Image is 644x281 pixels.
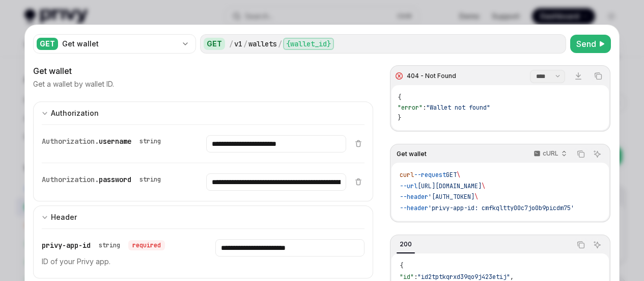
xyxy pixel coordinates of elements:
span: username [99,137,131,146]
div: required [128,240,165,250]
span: [URL][DOMAIN_NAME] [417,182,482,190]
div: v1 [234,39,242,49]
span: '[AUTH_TOKEN] [428,193,474,201]
span: , [510,273,514,281]
span: Authorization. [42,137,99,146]
button: Expand input section [33,101,373,124]
span: { [400,262,403,270]
button: Delete item [352,139,365,147]
span: \ [474,193,478,201]
span: --header [400,193,428,201]
div: {wallet_id} [283,38,334,50]
span: \ [457,171,460,179]
button: Ask AI [591,238,604,251]
span: Send [576,38,596,50]
button: Copy the contents from the code block [574,147,587,161]
input: Enter username [206,135,346,152]
span: "error" [398,104,423,112]
div: / [278,39,282,49]
span: privy-app-id [42,241,91,250]
span: password [99,175,131,184]
span: Get wallet [397,150,427,158]
input: Enter password [206,173,346,191]
div: 404 - Not Found [407,72,456,80]
input: Enter privy-app-id [215,239,365,257]
span: : [423,104,426,112]
p: cURL [543,149,558,158]
span: { [398,93,401,101]
div: GET [37,38,58,50]
div: Get wallet [33,65,373,77]
span: 'privy-app-id: cmfkqltty00c7jo0b9picdm75' [428,204,574,212]
button: Ask AI [591,147,604,161]
div: Authorization [51,107,99,119]
div: 200 [397,238,415,250]
div: / [229,39,233,49]
p: ID of your Privy app. [42,256,191,268]
span: : [414,273,417,281]
div: wallets [248,39,277,49]
div: / [243,39,247,49]
div: GET [204,38,225,50]
span: "id" [400,273,414,281]
span: "id2tptkqrxd39qo9j423etij" [417,273,510,281]
div: Get wallet [62,39,177,49]
button: Copy the contents from the code block [574,238,587,251]
span: Authorization. [42,175,99,184]
button: Delete item [352,177,365,186]
div: Authorization.password [42,173,165,186]
span: --url [400,182,417,190]
div: Header [51,211,77,223]
p: Get a wallet by wallet ID. [33,79,114,89]
button: Expand input section [33,206,373,228]
button: Copy the contents from the code block [592,69,605,83]
div: privy-app-id [42,239,165,251]
span: \ [482,182,485,190]
span: GET [446,171,457,179]
span: } [398,114,401,122]
button: Send [570,35,611,53]
span: --request [414,171,446,179]
div: Authorization.username [42,135,165,147]
button: GETGet wallet [33,33,196,55]
span: curl [400,171,414,179]
span: "Wallet not found" [426,104,490,112]
button: cURL [528,145,571,163]
span: --header [400,204,428,212]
